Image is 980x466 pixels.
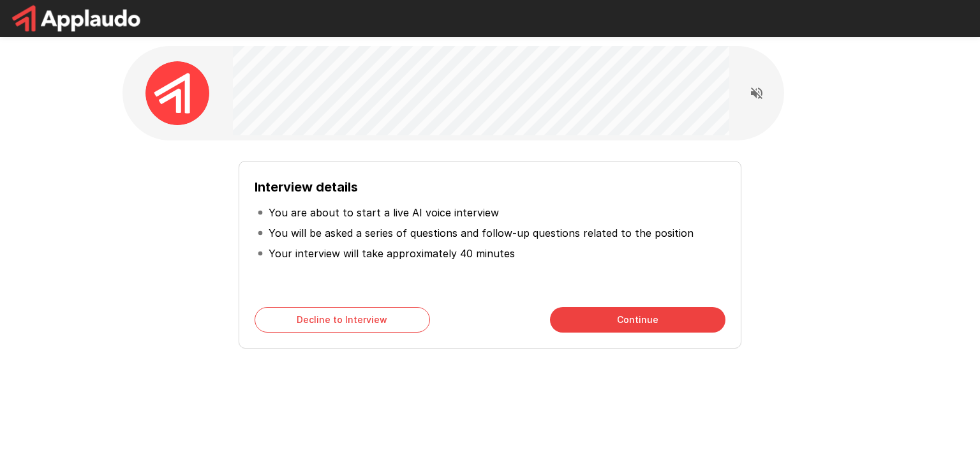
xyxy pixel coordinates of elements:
[269,246,515,261] p: Your interview will take approximately 40 minutes
[255,307,430,333] button: Decline to Interview
[269,205,499,220] p: You are about to start a live AI voice interview
[269,225,694,241] p: You will be asked a series of questions and follow-up questions related to the position
[145,61,209,125] img: applaudo_avatar.png
[744,80,769,106] button: Read questions aloud
[550,307,725,333] button: Continue
[255,179,358,195] b: Interview details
